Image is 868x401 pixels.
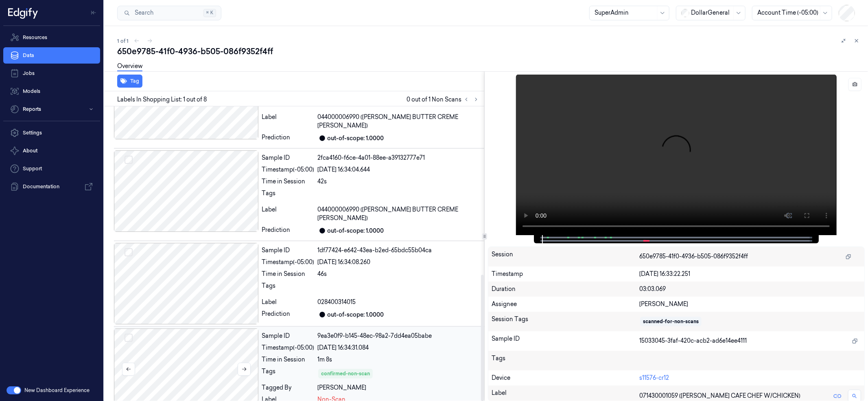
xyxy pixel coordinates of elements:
[262,189,314,202] div: Tags
[262,367,314,380] div: Tags
[117,6,221,20] button: Search⌘K
[317,270,481,278] div: 46s
[117,75,142,88] button: Tag
[262,310,314,319] div: Prediction
[125,334,133,342] button: Select row
[262,133,314,143] div: Prediction
[262,270,314,278] div: Time in Session
[262,383,314,392] div: Tagged By
[317,355,481,364] div: 1m 8s
[117,37,129,44] span: 1 of 1
[262,258,314,267] div: Timestamp (-05:00)
[3,125,100,141] a: Settings
[317,383,481,392] div: [PERSON_NAME]
[125,156,133,164] button: Select row
[117,95,207,104] span: Labels In Shopping List: 1 out of 8
[317,113,481,130] span: 044000006990 ([PERSON_NAME] BUTTER CREME [PERSON_NAME])
[117,62,142,71] a: Overview
[262,282,314,295] div: Tags
[492,270,639,278] div: Timestamp
[262,154,314,162] div: Sample ID
[317,258,481,267] div: [DATE] 16:34:08.260
[327,311,384,319] div: out-of-scope: 1.0000
[3,143,100,159] button: About
[492,300,639,308] div: Assignee
[639,374,669,381] a: s11576-cr12
[117,46,861,57] div: 650e9785-41f0-4936-b505-086f9352f4ff
[262,205,314,223] div: Label
[639,337,747,345] span: 15033045-3faf-420c-acb2-ad6e14ee4111
[317,246,481,255] div: 1df77424-e642-43ea-b2ed-65bdc55b04ca
[87,6,100,19] button: Toggle Navigation
[262,332,314,340] div: Sample ID
[262,298,314,306] div: Label
[317,332,481,340] div: 9ea3e0f9-b145-48ec-98a2-7dd4ea05babe
[317,298,356,306] span: 028400314015
[3,29,100,46] a: Resources
[492,315,639,328] div: Session Tags
[3,161,100,177] a: Support
[643,318,699,325] div: scanned-for-non-scans
[262,355,314,364] div: Time in Session
[317,205,481,223] span: 044000006990 ([PERSON_NAME] BUTTER CREME [PERSON_NAME])
[3,83,100,99] a: Models
[125,248,133,256] button: Select row
[407,95,481,104] span: 0 out of 1 Non Scans
[262,226,314,236] div: Prediction
[262,246,314,255] div: Sample ID
[639,285,861,293] div: 03:03.069
[262,344,314,352] div: Timestamp (-05:00)
[317,154,481,162] div: 2fca4160-f6ce-4a01-88ee-a39132777e71
[317,165,481,174] div: [DATE] 16:34:04.644
[492,354,639,367] div: Tags
[262,165,314,174] div: Timestamp (-05:00)
[639,300,861,308] div: [PERSON_NAME]
[492,250,639,263] div: Session
[492,285,639,293] div: Duration
[639,270,861,278] div: [DATE] 16:33:22.251
[327,227,384,235] div: out-of-scope: 1.0000
[639,392,800,400] span: 071430001059 ([PERSON_NAME] CAFE CHEF W/CHICKEN)
[492,374,639,382] div: Device
[3,178,100,195] a: Documentation
[3,101,100,117] button: Reports
[492,335,639,348] div: Sample ID
[321,370,370,377] div: confirmed-non-scan
[327,134,384,143] div: out-of-scope: 1.0000
[639,252,748,261] span: 650e9785-41f0-4936-b505-086f9352f4ff
[262,113,314,130] div: Label
[262,177,314,186] div: Time in Session
[317,344,481,352] div: [DATE] 16:34:31.084
[3,65,100,82] a: Jobs
[317,177,481,186] div: 42s
[3,47,100,64] a: Data
[131,9,153,17] span: Search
